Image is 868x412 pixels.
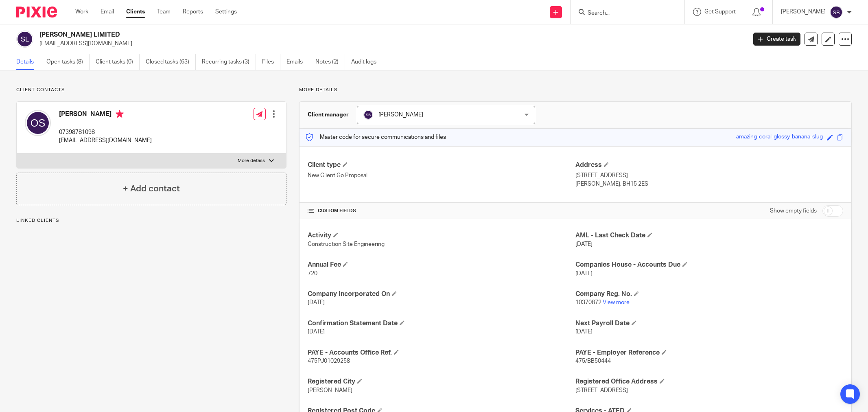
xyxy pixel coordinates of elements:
[736,133,823,142] div: amazing-coral-glossy-banana-slug
[575,161,843,169] h4: Address
[96,54,140,70] a: Client tasks (0)
[146,54,196,70] a: Closed tasks (63)
[16,87,286,93] p: Client contacts
[59,136,152,145] p: [EMAIL_ADDRESS][DOMAIN_NAME]
[308,348,575,357] h4: PAYE - Accounts Office Ref.
[308,388,352,393] span: [PERSON_NAME]
[575,261,843,269] h4: Companies House - Accounts Due
[575,271,593,276] span: [DATE]
[157,8,171,16] a: Team
[308,208,575,214] h4: CUSTOM FIELDS
[308,319,575,328] h4: Confirmation Statement Date
[575,358,611,364] span: 475/BB50444
[575,171,843,180] p: [STREET_ADDRESS]
[308,271,317,276] span: 720
[59,128,152,136] p: 07398781098
[770,207,817,215] label: Show empty fields
[603,300,630,305] a: View more
[286,54,309,70] a: Emails
[575,180,843,188] p: [PERSON_NAME], BH15 2ES
[16,54,40,70] a: Details
[126,8,145,16] a: Clients
[575,388,628,393] span: [STREET_ADDRESS]
[308,261,575,269] h4: Annual Fee
[704,9,736,15] span: Get Support
[238,158,265,164] p: More details
[753,33,800,46] a: Create task
[308,329,325,335] span: [DATE]
[378,112,423,118] span: [PERSON_NAME]
[308,231,575,240] h4: Activity
[830,6,843,19] img: svg%3E
[116,110,124,118] i: Primary
[202,54,256,70] a: Recurring tasks (3)
[215,8,237,16] a: Settings
[308,171,575,180] p: New Client Go Proposal
[575,300,601,305] span: 10370872
[575,231,843,240] h4: AML - Last Check Date
[575,241,593,247] span: [DATE]
[75,8,88,16] a: Work
[46,54,90,70] a: Open tasks (8)
[363,110,373,120] img: svg%3E
[299,87,852,93] p: More details
[59,110,152,120] h4: [PERSON_NAME]
[16,31,33,48] img: svg%3E
[308,161,575,169] h4: Client type
[351,54,383,70] a: Audit logs
[575,348,843,357] h4: PAYE - Employer Reference
[16,217,286,224] p: Linked clients
[183,8,203,16] a: Reports
[308,241,385,247] span: Construction Site Engineering
[575,329,593,335] span: [DATE]
[39,39,741,48] p: [EMAIL_ADDRESS][DOMAIN_NAME]
[587,10,660,17] input: Search
[123,182,180,195] h4: + Add contact
[308,377,575,386] h4: Registered City
[781,8,826,16] p: [PERSON_NAME]
[315,54,345,70] a: Notes (2)
[575,290,843,298] h4: Company Reg. No.
[575,319,843,328] h4: Next Payroll Date
[306,133,446,141] p: Master code for secure communications and files
[262,54,280,70] a: Files
[101,8,114,16] a: Email
[16,7,57,18] img: Pixie
[308,300,325,305] span: [DATE]
[39,31,601,39] h2: [PERSON_NAME] LIMITED
[25,110,51,136] img: svg%3E
[308,111,349,119] h3: Client manager
[308,358,350,364] span: 475PJ01029258
[308,290,575,298] h4: Company Incorporated On
[575,377,843,386] h4: Registered Office Address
